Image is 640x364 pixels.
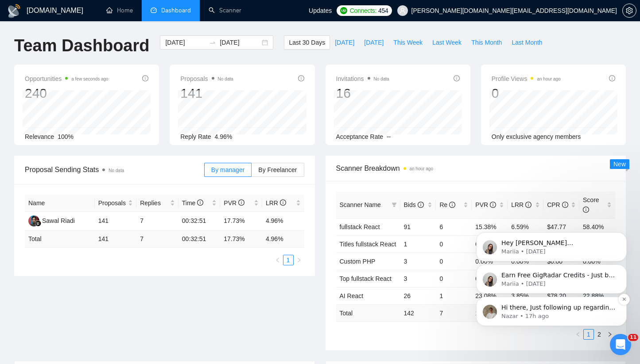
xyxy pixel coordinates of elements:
span: No data [218,77,233,81]
span: Bids [404,201,424,208]
span: info-circle [454,75,460,81]
th: Name [25,195,95,212]
span: to [209,39,216,46]
span: Proposal Sending Stats [25,164,204,175]
button: This Month [466,35,507,50]
button: Last Month [507,35,547,50]
span: Scanner Breakdown [336,163,616,174]
span: Only exclusive agency members [492,133,581,140]
span: info-circle [298,75,304,81]
td: 7 [436,304,472,322]
td: 17.73% [220,212,262,230]
td: 7 [136,212,178,230]
span: No data [109,168,124,173]
span: PVR [224,199,244,207]
button: left [272,255,283,265]
span: Re [439,201,455,208]
a: Titles fullstack React [340,241,396,248]
a: homeHome [106,7,133,14]
span: Scanner Name [340,201,381,208]
li: Previous Page [272,255,283,265]
span: info-circle [609,75,615,81]
a: searchScanner [209,7,241,14]
td: 0 [436,235,472,253]
span: dashboard [151,7,157,13]
td: Total [25,230,95,248]
span: Connects: [350,6,376,15]
div: 16 [336,85,389,102]
li: 1 [283,255,294,265]
span: 11 [628,334,638,341]
td: 0 [436,253,472,270]
span: Last 30 Days [289,38,325,47]
span: info-circle [238,199,244,206]
img: gigradar-bm.png [35,220,41,226]
div: Sawal Riadi [42,216,75,226]
span: info-circle [142,75,148,81]
td: 4.96% [262,212,304,230]
span: Acceptance Rate [336,133,384,140]
a: setting [622,7,636,14]
span: [DATE] [364,38,384,47]
span: By manager [211,166,244,173]
span: 100% [58,133,74,140]
time: a few seconds ago [71,77,108,81]
span: No data [374,77,389,81]
span: Replies [140,198,168,208]
span: Proposals [180,73,233,84]
span: New [613,161,626,168]
button: Last Week [427,35,466,50]
td: 17.73 % [220,230,262,248]
span: 4.96% [215,133,233,140]
input: End date [220,38,260,47]
img: SR [28,215,39,226]
span: By Freelancer [258,166,297,173]
td: 91 [400,218,436,235]
button: [DATE] [359,35,388,50]
span: info-circle [280,199,286,206]
li: Next Page [294,255,304,265]
td: 26 [400,287,436,304]
div: 141 [180,85,233,102]
span: Reply Rate [180,133,211,140]
a: fullstack React [340,223,380,230]
a: SRSawal Riadi [28,217,75,224]
a: Top fullstack React [340,275,392,282]
td: 4.96 % [262,230,304,248]
div: 240 [25,85,109,102]
button: [DATE] [330,35,359,50]
span: setting [623,7,636,14]
td: Total [336,304,400,322]
td: 1 [436,287,472,304]
span: Dashboard [161,7,191,14]
button: right [294,255,304,265]
th: Replies [136,195,178,212]
a: AI React [340,292,364,299]
time: an hour ago [537,77,560,81]
button: This Week [388,35,427,50]
span: Proposals [98,198,127,208]
th: Proposals [95,195,137,212]
span: Profile Views [492,73,561,84]
img: upwork-logo.png [340,7,347,14]
td: 3 [400,270,436,287]
a: Custom PHP [340,258,376,265]
span: filter [390,198,399,211]
span: info-circle [197,199,203,206]
span: Time [182,199,203,207]
div: 0 [492,85,561,102]
td: 142 [400,304,436,322]
span: user [400,8,406,14]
